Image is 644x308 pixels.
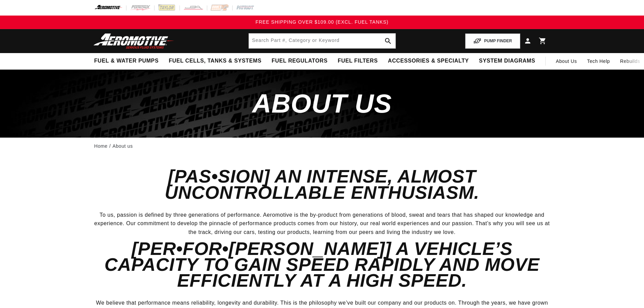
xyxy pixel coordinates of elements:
[388,57,469,65] span: Accessories & Specialty
[556,58,577,64] span: About Us
[465,33,520,49] button: PUMP FINDER
[271,57,327,65] span: Fuel Regulators
[113,142,133,150] a: About us
[89,53,164,69] summary: Fuel & Water Pumps
[474,53,540,69] summary: System Diagrams
[551,53,582,69] a: About Us
[582,53,615,69] summary: Tech Help
[94,142,550,150] nav: breadcrumbs
[587,57,610,65] span: Tech Help
[94,211,550,237] p: To us, passion is defined by three generations of performance. Aeromotive is the by-product from ...
[620,57,640,65] span: Rebuilds
[256,19,388,25] span: FREE SHIPPING OVER $109.00 (EXCL. FUEL TANKS)
[94,241,550,289] h2: [Per•for•[PERSON_NAME]] A vehicle’s capacity to gain speed rapidly and move efficiently at a high...
[92,33,176,49] img: Aeromotive
[169,57,261,65] span: Fuel Cells, Tanks & Systems
[381,33,396,48] button: search button
[383,53,474,69] summary: Accessories & Specialty
[333,53,383,69] summary: Fuel Filters
[249,33,396,48] input: Search by Part Number, Category or Keyword
[94,168,550,200] h2: [Pas•sion] An intense, almost uncontrollable enthusiasm.
[94,142,108,150] a: Home
[164,53,266,69] summary: Fuel Cells, Tanks & Systems
[266,53,332,69] summary: Fuel Regulators
[252,89,392,118] span: About us
[479,57,535,65] span: System Diagrams
[94,57,159,65] span: Fuel & Water Pumps
[338,57,378,65] span: Fuel Filters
